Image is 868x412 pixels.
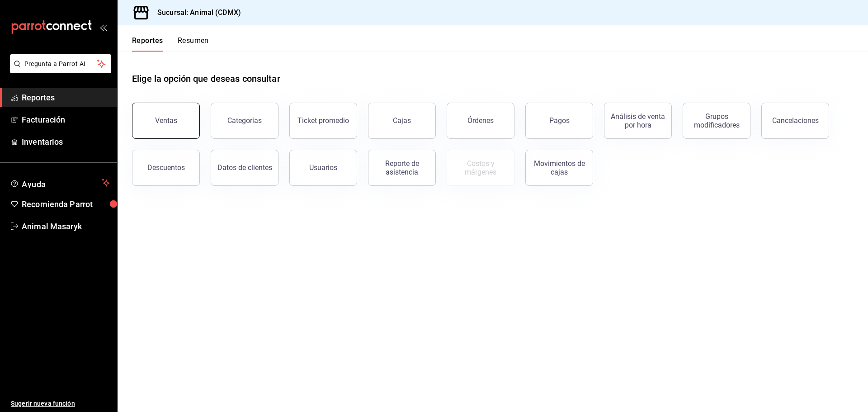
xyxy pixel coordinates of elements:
[132,150,200,186] button: Descuentos
[211,150,278,186] button: Datos de clientes
[22,198,110,210] span: Recomienda Parrot
[22,91,110,104] span: Reportes
[761,103,829,139] button: Cancelaciones
[309,163,337,172] div: Usuarios
[689,112,745,129] div: Grupos modificadores
[22,114,110,126] span: Facturación
[289,150,357,186] button: Usuarios
[11,399,110,408] span: Sugerir nueva función
[467,116,494,125] div: Órdenes
[147,163,185,172] div: Descuentos
[289,103,357,139] button: Ticket promedio
[132,103,200,139] button: Ventas
[132,36,209,52] div: navigation tabs
[683,103,750,139] button: Grupos modificadores
[610,112,666,129] div: Análisis de venta por hora
[150,7,241,18] h3: Sucursal: Animal (CDMX)
[10,54,111,73] button: Pregunta a Parrot AI
[772,116,819,125] div: Cancelaciones
[604,103,672,139] button: Análisis de venta por hora
[22,220,110,232] span: Animal Masaryk
[368,150,436,186] button: Reporte de asistencia
[132,72,280,85] h1: Elige la opción que deseas consultar
[155,116,177,125] div: Ventas
[24,59,97,69] span: Pregunta a Parrot AI
[211,103,278,139] button: Categorías
[132,36,163,52] button: Reportes
[453,159,509,176] div: Costos y márgenes
[99,24,107,31] button: open_drawer_menu
[6,66,111,75] a: Pregunta a Parrot AI
[217,163,272,172] div: Datos de clientes
[178,36,209,52] button: Resumen
[227,116,262,125] div: Categorías
[447,150,514,186] button: Contrata inventarios para ver este reporte
[22,177,98,188] span: Ayuda
[374,159,430,176] div: Reporte de asistencia
[525,103,593,139] button: Pagos
[22,136,110,148] span: Inventarios
[447,103,514,139] button: Órdenes
[297,116,349,125] div: Ticket promedio
[393,115,411,126] div: Cajas
[549,116,570,125] div: Pagos
[368,103,436,139] a: Cajas
[531,159,587,176] div: Movimientos de cajas
[525,150,593,186] button: Movimientos de cajas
